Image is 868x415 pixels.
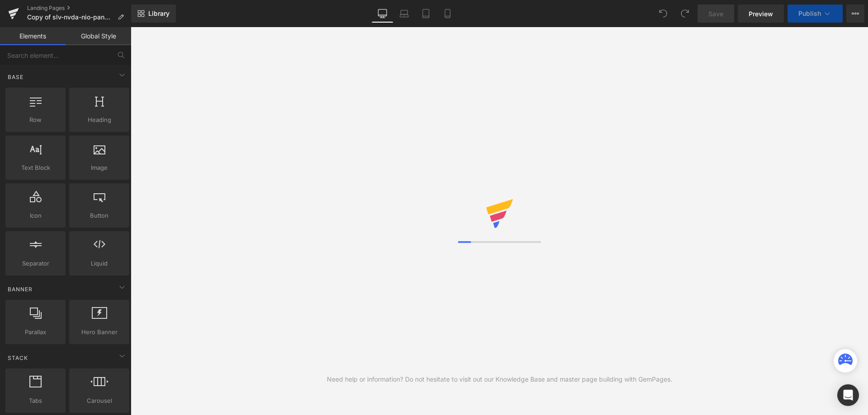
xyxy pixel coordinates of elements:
span: Image [72,163,127,173]
span: Save [708,9,723,19]
span: Stack [7,354,29,362]
span: Separator [8,259,63,268]
button: Redo [676,5,694,23]
a: Preview [738,5,784,23]
a: Global Style [66,27,131,45]
a: Laptop [393,5,415,23]
div: Need help or information? Do not hesitate to visit out our Knowledge Base and master page buildin... [327,374,672,384]
span: Base [7,73,24,81]
a: Mobile [437,5,458,23]
span: Library [148,9,170,18]
span: Icon [8,211,63,220]
span: Hero Banner [72,327,127,337]
span: Text Block [8,163,63,173]
button: More [846,5,864,23]
a: Desktop [372,5,393,23]
button: Undo [654,5,672,23]
span: Copy of slv-nvda-nio-panw-spy [27,14,114,21]
span: Tabs [8,396,63,406]
span: Liquid [72,259,127,268]
button: Publish [788,5,843,23]
span: Button [72,211,127,220]
span: Banner [7,285,33,294]
a: New Library [131,5,176,23]
span: Row [8,115,63,125]
span: Publish [798,10,821,17]
a: Landing Pages [27,5,131,12]
span: Preview [749,9,773,19]
a: Tablet [415,5,437,23]
div: Open Intercom Messenger [837,384,859,406]
span: Carousel [72,396,127,406]
span: Heading [72,115,127,125]
span: Parallax [8,327,63,337]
